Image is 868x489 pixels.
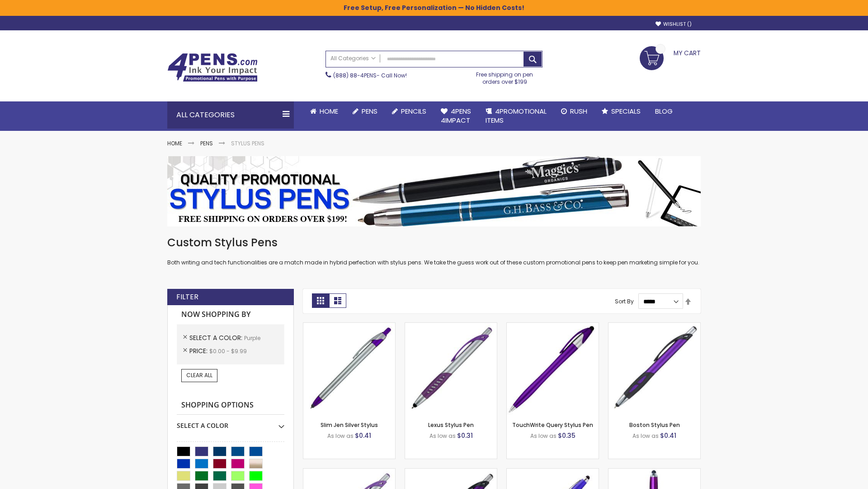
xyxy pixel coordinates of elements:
a: All Categories [326,51,380,66]
span: Clear All [186,371,212,379]
div: Both writing and tech functionalities are a match made in hybrid perfection with stylus pens. We ... [167,235,701,267]
a: Rush [554,101,594,121]
a: Boston Stylus Pen [629,421,680,429]
span: $0.41 [355,431,371,440]
a: (888) 88-4PENS [333,72,377,79]
a: Lexus Stylus Pen-Purple [405,322,497,330]
a: Slim Jen Silver Stylus [321,421,378,429]
a: TouchWrite Query Stylus Pen [512,421,593,429]
img: Slim Jen Silver Stylus-Purple [303,323,395,415]
span: Rush [570,106,587,116]
div: Free shipping on pen orders over $199 [467,67,543,86]
span: $0.31 [457,431,473,440]
a: 4Pens4impact [434,101,478,131]
span: Pencils [401,106,426,116]
span: $0.35 [558,431,576,440]
label: Sort By [615,297,634,305]
span: $0.41 [660,431,676,440]
strong: Shopping Options [177,396,284,415]
a: Lexus Stylus Pen [428,421,474,429]
span: Home [320,106,338,116]
img: TouchWrite Query Stylus Pen-Purple [507,323,599,415]
span: Purple [244,334,260,342]
div: Select A Color [177,415,284,430]
span: $0.00 - $9.99 [209,347,247,355]
a: Blog [648,101,680,121]
a: Specials [594,101,648,121]
span: As low as [632,432,659,440]
img: Stylus Pens [167,156,701,226]
span: Specials [611,106,641,116]
img: Lexus Stylus Pen-Purple [405,323,497,415]
span: All Categories [330,55,376,62]
span: 4Pens 4impact [441,106,471,125]
a: Pens [345,101,385,121]
a: Pens [200,139,213,147]
a: Clear All [181,369,217,382]
a: Wishlist [656,21,692,28]
a: TouchWrite Command Stylus Pen-Purple [609,468,700,476]
h1: Custom Stylus Pens [167,235,701,250]
span: Price [189,346,209,355]
strong: Now Shopping by [177,305,284,324]
span: As low as [429,432,456,440]
a: Home [167,139,182,147]
a: Pencils [385,101,434,121]
a: Sierra Stylus Twist Pen-Purple [507,468,599,476]
span: - Call Now! [333,72,407,79]
img: 4Pens Custom Pens and Promotional Products [167,53,258,82]
div: All Categories [167,101,294,129]
strong: Filter [176,292,198,302]
a: Home [303,101,345,121]
span: As low as [327,432,354,440]
a: TouchWrite Query Stylus Pen-Purple [507,322,599,330]
span: As low as [530,432,557,440]
a: Boston Stylus Pen-Purple [609,322,700,330]
span: Blog [655,106,673,116]
strong: Grid [312,293,329,308]
a: Slim Jen Silver Stylus-Purple [303,322,395,330]
a: Lexus Metallic Stylus Pen-Purple [405,468,497,476]
img: Boston Stylus Pen-Purple [609,323,700,415]
span: Pens [362,106,377,116]
span: 4PROMOTIONAL ITEMS [486,106,547,125]
a: Boston Silver Stylus Pen-Purple [303,468,395,476]
strong: Stylus Pens [231,139,264,147]
a: 4PROMOTIONALITEMS [478,101,554,131]
span: Select A Color [189,333,244,342]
